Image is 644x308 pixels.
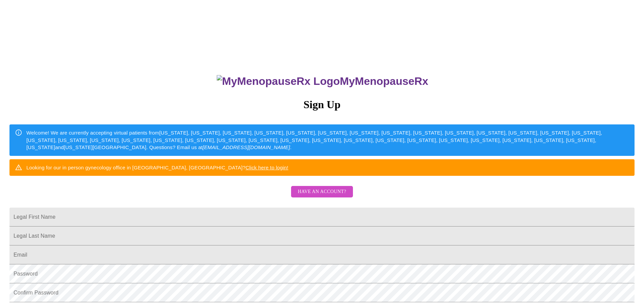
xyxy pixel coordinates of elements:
[26,161,288,174] div: Looking for our in person gynecology office in [GEOGRAPHIC_DATA], [GEOGRAPHIC_DATA]?
[291,186,353,198] button: Have an account?
[202,144,290,150] em: [EMAIL_ADDRESS][DOMAIN_NAME]
[9,98,635,111] h3: Sign Up
[26,126,629,153] div: Welcome! We are currently accepting virtual patients from [US_STATE], [US_STATE], [US_STATE], [US...
[217,75,340,88] img: MyMenopauseRx Logo
[245,165,288,170] a: Click here to login!
[298,188,346,196] span: Have an account?
[10,75,635,88] h3: MyMenopauseRx
[289,193,355,199] a: Have an account?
